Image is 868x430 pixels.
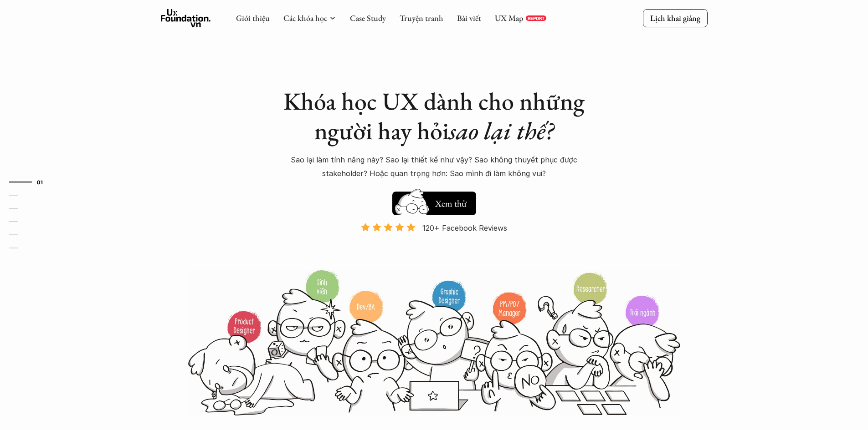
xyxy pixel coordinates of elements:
p: 120+ Facebook Reviews [422,221,507,235]
p: Sao lại làm tính năng này? Sao lại thiết kế như vậy? Sao không thuyết phục được stakeholder? Hoặc... [279,153,589,181]
a: Bài viết [457,13,481,23]
h5: Xem thử [435,197,467,210]
p: Lịch khai giảng [650,13,700,23]
a: Xem thử [392,187,476,215]
a: REPORT [526,15,546,21]
a: Lịch khai giảng [643,9,708,27]
a: Các khóa học [283,13,327,23]
a: 120+ Facebook Reviews [353,223,515,268]
a: Case Study [350,13,386,23]
a: Giới thiệu [236,13,270,23]
h1: Khóa học UX dành cho những người hay hỏi [275,86,594,146]
a: Truyện tranh [400,13,443,23]
em: sao lại thế? [449,115,554,147]
a: UX Map [495,13,524,23]
a: 01 [9,177,52,187]
p: REPORT [528,15,544,21]
strong: 01 [37,179,43,185]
